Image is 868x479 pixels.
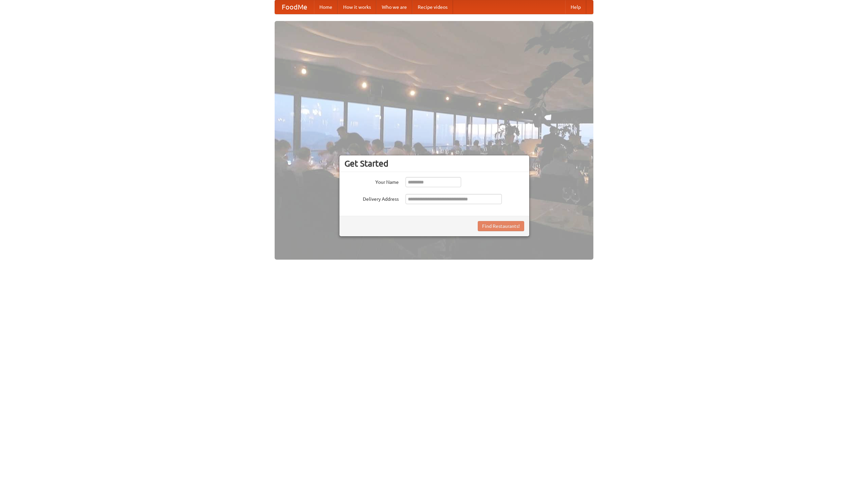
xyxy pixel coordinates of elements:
button: Find Restaurants! [478,221,524,231]
a: FoodMe [275,0,314,14]
a: Help [565,0,586,14]
label: Delivery Address [344,194,399,202]
label: Your Name [344,177,399,186]
a: How it works [338,0,376,14]
h3: Get Started [344,158,524,169]
a: Who we are [376,0,412,14]
a: Home [314,0,338,14]
a: Recipe videos [412,0,453,14]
